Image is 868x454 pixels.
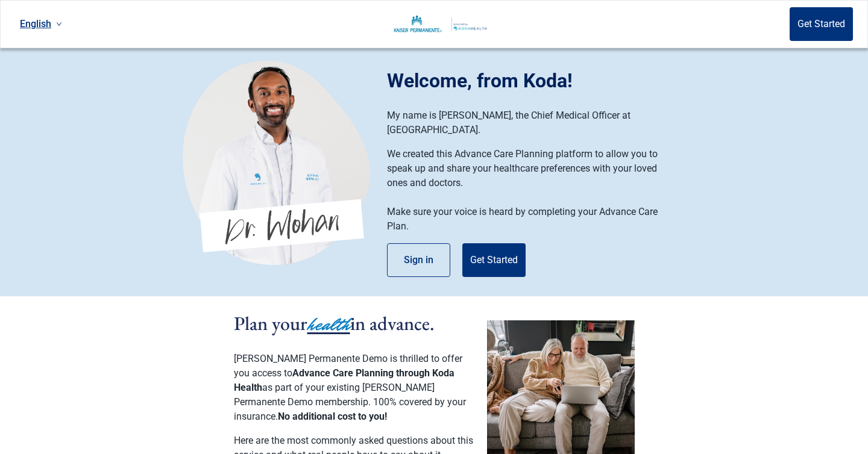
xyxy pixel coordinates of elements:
[278,411,387,422] span: No additional cost to you!
[387,205,673,234] p: Make sure your voice is heard by completing your Advance Care Plan.
[387,66,685,95] h1: Welcome, from Koda!
[234,382,466,422] span: as part of your existing [PERSON_NAME] Permanente Demo membership. 100% covered by your insurance.
[234,367,454,393] span: Advance Care Planning through Koda Health
[462,243,526,277] button: Get Started
[387,147,673,190] p: We created this Advance Care Planning platform to allow you to speak up and share your healthcare...
[387,108,673,137] p: My name is [PERSON_NAME], the Chief Medical Officer at [GEOGRAPHIC_DATA].
[234,311,307,336] span: Plan your
[350,311,435,336] span: in advance.
[56,21,62,27] span: down
[790,7,853,41] button: Get Started
[234,353,462,379] span: [PERSON_NAME] Permanente Demo is thrilled to offer you access to
[183,60,370,265] img: Koda Health
[387,243,450,277] button: Sign in
[366,14,490,34] img: Koda Health
[307,311,350,338] span: health
[15,14,67,34] a: Current language: English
